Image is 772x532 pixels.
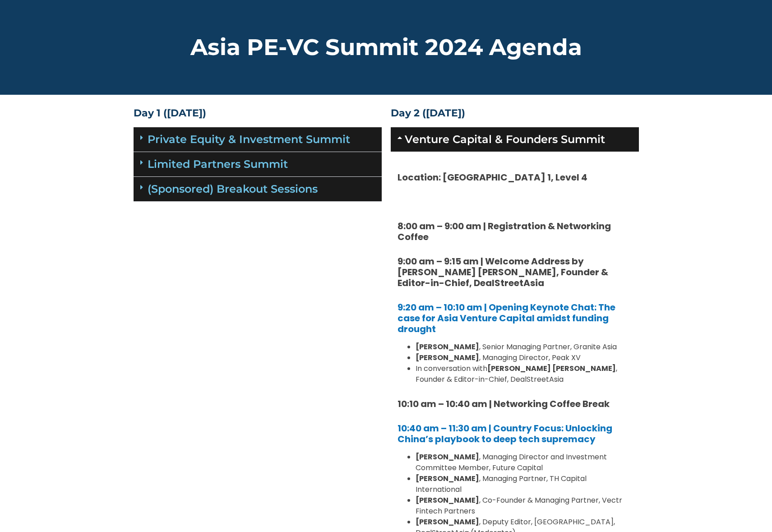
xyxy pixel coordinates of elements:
[148,157,288,171] a: Limited Partners Summit
[148,182,318,195] a: (Sponsored) Breakout Sessions
[416,452,632,473] li: , Managing Director and Investment Committee Member, Future Capital
[416,495,479,505] strong: [PERSON_NAME]
[416,342,479,352] strong: [PERSON_NAME]
[405,133,605,146] a: Venture Capital & Founders​ Summit
[416,517,479,527] b: [PERSON_NAME]
[398,398,610,410] strong: 10:10 am – 10:40 am | Networking Coffee Break
[416,352,479,363] strong: [PERSON_NAME]
[416,473,632,495] li: , Managing Partner, TH Capital International
[398,422,612,445] a: 10:40 am – 11:30 am | Country Focus: Unlocking China’s playbook to deep tech supremacy
[416,363,632,385] li: In conversation with , Founder & Editor-in-Chief, DealStreetAsia
[416,495,632,517] li: , Co-Founder & Managing Partner, Vectr Fintech Partners
[134,108,382,118] h4: Day 1 ([DATE])
[416,473,479,484] b: [PERSON_NAME]
[148,133,350,146] a: Private Equity & Investment Summit
[391,108,639,118] h4: Day 2 ([DATE])
[398,171,587,184] strong: Location: [GEOGRAPHIC_DATA] 1, Level 4
[134,36,639,59] h2: Asia PE-VC Summit 2024 Agenda
[398,301,615,335] a: 9:20 am – 10:10 am | Opening Keynote Chat: The case for Asia Venture Capital amidst funding drought
[398,255,608,289] strong: 9:00 am – 9:15 am | Welcome Address by [PERSON_NAME] [PERSON_NAME], Founder & Editor-in-Chief, De...
[416,352,632,363] li: , Managing Director, Peak XV
[416,452,479,462] b: [PERSON_NAME]
[398,220,611,243] strong: 8:00 am – 9:00 am | Registration & Networking Coffee
[487,363,616,374] strong: [PERSON_NAME] [PERSON_NAME]
[416,342,632,352] li: , Senior Managing Partner, Granite Asia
